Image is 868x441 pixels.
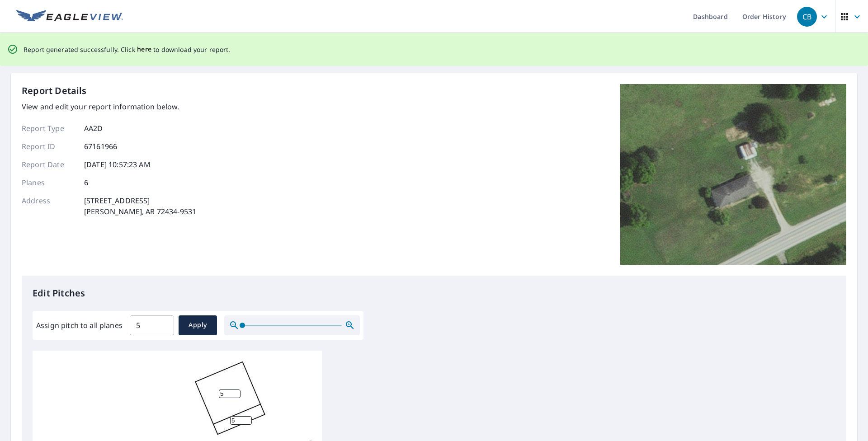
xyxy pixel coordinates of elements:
[36,320,123,331] label: Assign pitch to all planes
[797,7,817,27] div: CB
[84,195,196,217] p: [STREET_ADDRESS] [PERSON_NAME], AR 72434-9531
[84,141,117,152] p: 67161966
[22,123,76,134] p: Report Type
[33,286,835,300] p: Edit Pitches
[620,84,846,265] img: Top image
[84,123,103,134] p: AA2D
[22,195,76,217] p: Address
[22,159,76,170] p: Report Date
[130,313,174,338] input: 00.0
[22,141,76,152] p: Report ID
[16,10,123,23] img: EV Logo
[84,159,151,170] p: [DATE] 10:57:23 AM
[84,177,88,188] p: 6
[24,44,231,55] p: Report generated successfully. Click to download your report.
[22,101,196,112] p: View and edit your report information below.
[137,44,152,55] button: here
[186,319,210,331] span: Apply
[179,315,217,335] button: Apply
[22,177,76,188] p: Planes
[22,84,87,98] p: Report Details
